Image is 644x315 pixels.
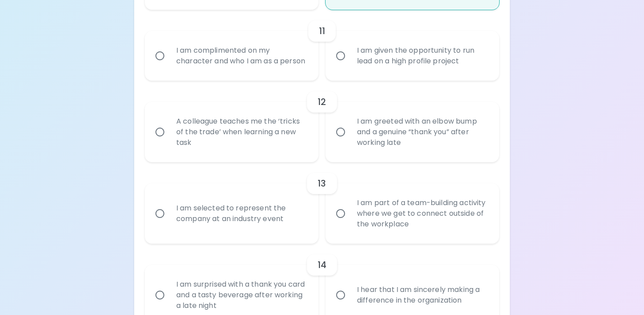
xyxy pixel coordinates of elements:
[145,81,499,162] div: choice-group-check
[319,24,325,38] h6: 11
[350,105,494,159] div: I am greeted with an elbow bump and a genuine “thank you” after working late
[350,35,494,77] div: I am given the opportunity to run lead on a high profile project
[318,176,326,191] h6: 13
[318,95,326,109] h6: 12
[145,10,499,81] div: choice-group-check
[318,258,326,272] h6: 14
[350,187,494,240] div: I am part of a team-building activity where we get to connect outside of the workplace
[169,35,314,77] div: I am complimented on my character and who I am as a person
[169,105,314,159] div: A colleague teaches me the ‘tricks of the trade’ when learning a new task
[169,192,314,235] div: I am selected to represent the company at an industry event
[145,162,499,244] div: choice-group-check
